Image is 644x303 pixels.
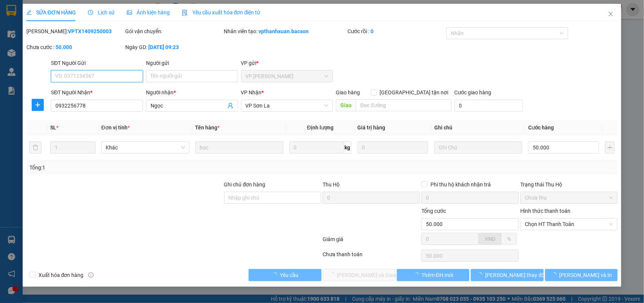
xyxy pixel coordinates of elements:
div: Cước rồi : [347,27,445,35]
div: SĐT Người Nhận [51,88,143,97]
div: Tổng: 1 [29,163,249,172]
div: SĐT Người Gửi [51,59,143,67]
div: Nhân viên tạo: [224,27,346,35]
span: clock-circle [88,10,93,15]
input: Dọc đường [356,99,452,111]
span: VND [485,236,495,242]
button: [PERSON_NAME] thay đổi [471,269,543,281]
span: VP Sơn La [246,100,329,111]
span: picture [127,10,132,15]
span: close [608,11,614,17]
input: VD: Bàn, Ghế [195,142,283,154]
span: kg [344,142,352,154]
span: edit [26,10,32,15]
b: [DATE] 09:23 [148,44,179,50]
span: Định lượng [307,125,334,131]
span: % [507,236,511,242]
span: Xuất hóa đơn hàng [35,271,87,279]
span: user-add [227,103,234,109]
div: Người nhận [146,88,238,97]
div: Gói vận chuyển: [125,27,223,35]
span: Giá trị hàng [358,125,386,131]
b: 50.000 [55,44,72,50]
span: VP Nhận [241,89,262,95]
span: [PERSON_NAME] và In [559,271,612,279]
div: Người gửi [146,59,238,67]
input: Ghi Chú [434,142,522,154]
label: Cước giao hàng [455,89,492,95]
label: Hình thức thanh toán [520,208,570,214]
span: Lịch sử [88,9,115,15]
button: Thêm ĐH mới [397,269,469,281]
span: Chọn HT Thanh Toán [525,218,613,230]
span: Thu Hộ [323,181,340,188]
span: Giao hàng [336,89,360,95]
span: SL [50,125,56,131]
input: Cước giao hàng [455,100,523,112]
span: loading [272,272,280,277]
button: [PERSON_NAME] và Giao hàng [323,269,395,281]
span: Chưa thu [525,192,613,203]
span: [GEOGRAPHIC_DATA] tận nơi [377,88,452,97]
div: Giảm giá [322,235,421,248]
b: VPTX1409250003 [68,28,112,34]
span: Yêu cầu xuất hóa đơn điện tử [182,9,261,15]
button: delete [29,142,41,154]
button: plus [32,99,44,111]
span: Yêu cầu [280,271,298,279]
span: Phí thu hộ khách nhận trả [427,180,494,189]
span: loading [413,272,421,277]
b: vpthanhxuan.bacson [259,28,309,34]
div: VP gửi [241,59,333,67]
span: Khác [106,142,185,153]
span: loading [477,272,485,277]
div: Chưa thanh toán [322,250,421,263]
div: [PERSON_NAME]: [26,27,124,35]
span: [PERSON_NAME] thay đổi [485,271,546,279]
span: info-circle [88,272,94,278]
span: SỬA ĐƠN HÀNG [26,9,76,15]
span: loading [551,272,559,277]
span: plus [32,102,43,108]
span: Giao [336,99,356,111]
span: Đơn vị tính [101,125,130,131]
div: Ngày GD: [125,43,223,51]
span: Tổng cước [421,208,446,214]
span: Cước hàng [528,125,554,131]
input: 0 [358,142,429,154]
span: Tên hàng [195,125,220,131]
b: 0 [370,28,373,34]
span: Ảnh kiện hàng [127,9,170,15]
input: Ghi chú đơn hàng [224,192,321,204]
button: Close [600,4,621,25]
label: Ghi chú đơn hàng [224,181,266,188]
button: Yêu cầu [249,269,321,281]
button: [PERSON_NAME] và In [545,269,618,281]
div: Chưa cước : [26,43,124,51]
th: Ghi chú [431,120,525,135]
span: VP Thanh Xuân [246,71,329,82]
button: plus [605,142,615,154]
img: icon [182,10,188,16]
div: Trạng thái Thu Hộ [520,180,618,189]
span: Thêm ĐH mới [421,271,453,279]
